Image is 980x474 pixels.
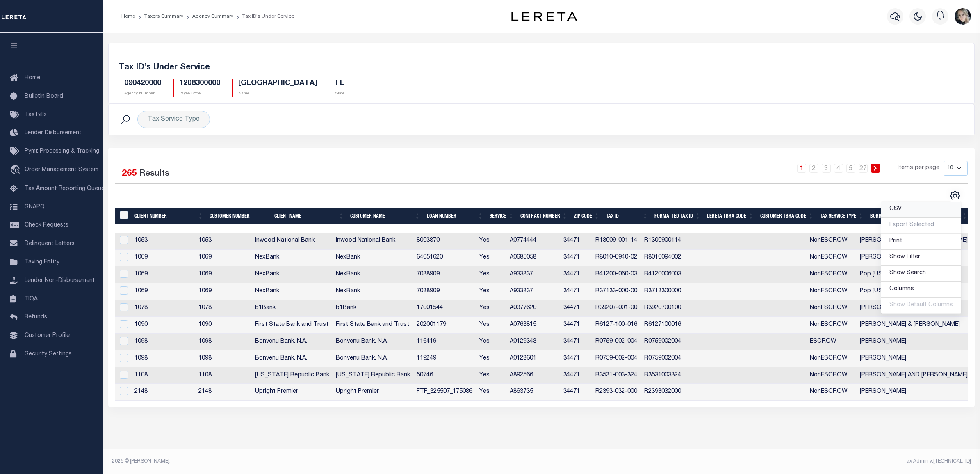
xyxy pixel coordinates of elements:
td: NexBank [333,283,413,300]
td: [PERSON_NAME] [857,250,971,266]
td: Bonvenu Bank, N.A. [333,350,413,367]
th: Formatted Tax ID: activate to sort column ascending [651,208,704,224]
td: R37133-000-00 [592,283,641,300]
td: R3920700100 [641,300,693,317]
td: b1Bank [333,300,413,317]
td: 116419 [413,334,476,350]
td: A0377620 [506,300,560,317]
span: Items per page [898,164,939,173]
td: [PERSON_NAME] AND [PERSON_NAME] [857,233,971,250]
td: NexBank [252,250,333,266]
td: 34471 [560,283,592,300]
td: R4120006003 [641,266,693,283]
td: 50746 [413,367,476,384]
span: Delinquent Letters [25,241,75,247]
span: TIQA [25,296,38,302]
h5: [GEOGRAPHIC_DATA] [238,79,317,88]
th: Customer Number [206,208,271,224]
td: 1069 [131,283,195,300]
td: R6127-100-016 [592,317,641,334]
a: 5 [846,164,855,173]
td: 1053 [131,233,195,250]
th: Tax Service Type: activate to sort column ascending [817,208,867,224]
td: Yes [476,300,507,317]
img: logo-dark.svg [511,12,577,21]
a: Show Filter [881,250,961,266]
td: Yes [476,384,507,401]
td: 2148 [131,384,195,401]
h5: FL [335,79,344,88]
td: 1098 [195,334,251,350]
th: Customer Name: activate to sort column ascending [347,208,423,224]
span: Order Management System [25,167,98,173]
td: 8003870 [413,233,476,250]
td: R8010094002 [641,250,693,266]
span: Show Search [889,270,926,276]
span: Pymt Processing & Tracking [25,149,99,154]
td: 1069 [131,266,195,283]
td: R8010-0940-02 [592,250,641,266]
td: 1053 [195,233,251,250]
td: 34471 [560,367,592,384]
th: Service: activate to sort column ascending [486,208,517,224]
td: ESCROW [807,334,857,350]
td: R0759002004 [641,350,693,367]
td: 202001179 [413,317,476,334]
td: R2393-032-000 [592,384,641,401]
p: State [335,91,344,97]
td: R6127100016 [641,317,693,334]
p: Name [238,91,317,97]
td: 34471 [560,266,592,283]
div: Tax Service Type [137,111,210,128]
td: A0774444 [506,233,560,250]
td: NexBank [252,266,333,283]
td: A933837 [506,266,560,283]
td: Bonvenu Bank, N.A. [252,350,333,367]
td: A863735 [506,384,560,401]
i: travel_explore [10,165,23,176]
td: R13009-001-14 [592,233,641,250]
td: Bonvenu Bank, N.A. [252,334,333,350]
td: 1090 [131,317,195,334]
th: Contract Number: activate to sort column ascending [517,208,571,224]
td: R1300900114 [641,233,693,250]
span: Tax Bills [25,112,47,118]
td: 1090 [195,317,251,334]
td: A0123601 [506,350,560,367]
span: Security Settings [25,351,72,357]
td: NonESCROW [807,384,857,401]
td: 1069 [195,250,251,266]
td: Upright Premier [333,384,413,401]
a: 27 [859,164,868,173]
p: Payee Code [179,91,220,97]
td: Upright Premier [252,384,333,401]
a: Home [121,14,135,19]
td: [PERSON_NAME] [857,384,971,401]
td: A0129343 [506,334,560,350]
td: Yes [476,283,507,300]
span: Print [889,238,902,244]
td: [PERSON_NAME] & [PERSON_NAME] [857,317,971,334]
td: NonESCROW [807,350,857,367]
td: NonESCROW [807,367,857,384]
a: Print [881,234,961,250]
th: Tax ID: activate to sort column ascending [603,208,651,224]
td: R3531003324 [641,367,693,384]
td: R0759-002-004 [592,334,641,350]
span: Home [25,75,40,81]
td: 1098 [131,350,195,367]
td: R0759002004 [641,334,693,350]
td: [PERSON_NAME] AND [PERSON_NAME] [857,367,971,384]
td: Inwood National Bank [333,233,413,250]
td: 1069 [195,266,251,283]
a: 3 [822,164,831,173]
th: &nbsp; [115,208,132,224]
td: Yes [476,233,507,250]
th: Borrower: activate to sort column ascending [867,208,971,224]
span: Check Requests [25,222,68,228]
td: R39207-001-00 [592,300,641,317]
td: NonESCROW [807,283,857,300]
div: 2025 © [PERSON_NAME]. [106,458,542,465]
td: 64051620 [413,250,476,266]
td: Yes [476,250,507,266]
